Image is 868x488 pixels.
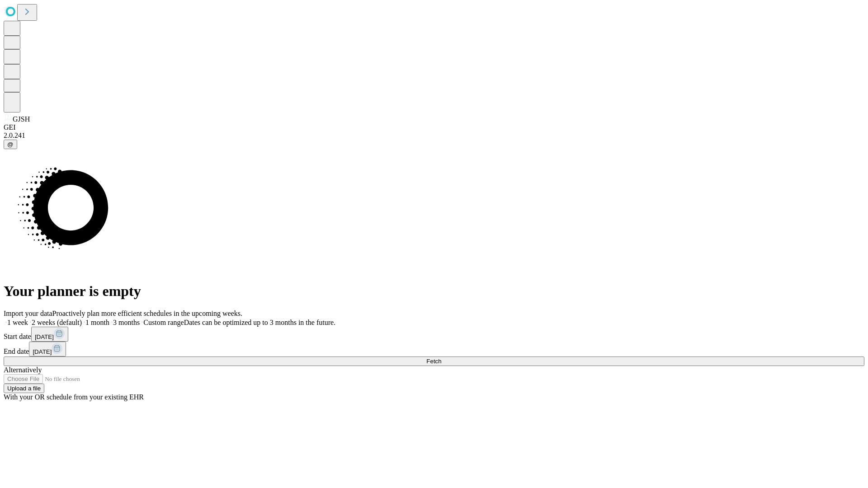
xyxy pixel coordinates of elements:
span: Custom range [143,319,184,326]
span: [DATE] [33,348,52,355]
button: Fetch [4,357,864,366]
span: Proactively plan more efficient schedules in the upcoming weeks. [52,310,242,317]
span: 1 week [7,319,28,326]
span: 3 months [113,319,140,326]
span: 1 month [85,319,109,326]
span: Fetch [426,358,441,365]
h1: Your planner is empty [4,283,864,300]
span: @ [7,141,14,148]
span: GJSH [13,115,30,123]
button: [DATE] [31,327,68,342]
div: Start date [4,327,864,342]
button: @ [4,140,17,149]
span: Import your data [4,310,52,317]
span: Alternatively [4,366,42,374]
span: [DATE] [35,333,54,340]
div: GEI [4,123,864,131]
span: 2 weeks (default) [32,319,82,326]
button: [DATE] [29,342,66,357]
button: Upload a file [4,384,44,393]
span: With your OR schedule from your existing EHR [4,393,144,401]
div: 2.0.241 [4,131,864,140]
div: End date [4,342,864,357]
span: Dates can be optimized up to 3 months in the future. [184,319,335,326]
